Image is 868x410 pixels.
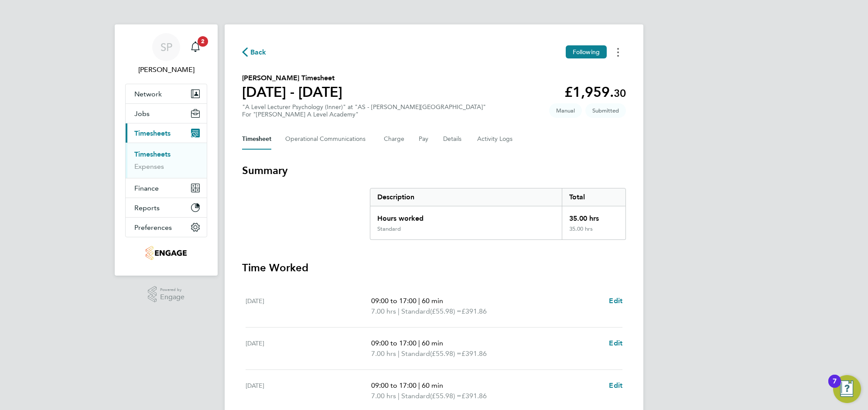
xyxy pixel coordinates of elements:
h2: [PERSON_NAME] Timesheet [242,73,342,83]
button: Details [443,129,463,150]
div: Total [562,188,625,206]
span: 60 min [422,339,443,347]
button: Reports [126,198,207,217]
span: 60 min [422,297,443,305]
span: 7.00 hrs [371,392,396,400]
span: | [398,392,400,400]
span: Network [134,90,162,98]
button: Jobs [126,104,207,123]
div: [DATE] [246,296,371,317]
span: This timesheet is Submitted. [585,103,626,118]
div: Standard [377,225,401,232]
button: Network [126,84,207,103]
span: £391.86 [461,307,487,315]
button: Preferences [126,218,207,237]
span: Reports [134,204,160,212]
span: Standard [401,306,430,317]
div: For "[PERSON_NAME] A Level Academy" [242,111,486,118]
span: SP [161,41,172,53]
span: Finance [134,184,159,192]
div: 35.00 hrs [562,206,625,225]
div: "A Level Lecturer Psychology (Inner)" at "AS - [PERSON_NAME][GEOGRAPHIC_DATA]" [242,103,486,118]
button: Timesheets [126,123,207,143]
span: (£55.98) = [430,307,461,315]
span: Engage [160,294,185,301]
span: Standard [401,348,430,359]
span: (£55.98) = [430,392,461,400]
span: 09:00 to 17:00 [371,297,417,305]
a: Edit [609,380,622,391]
span: Preferences [134,223,172,232]
button: Activity Logs [477,129,514,150]
div: Description [370,188,562,206]
nav: Main navigation [115,24,218,276]
button: Charge [384,129,405,150]
app-decimal: £1,959. [564,84,626,100]
a: Go to home page [125,246,207,260]
div: Timesheets [126,143,207,178]
span: | [418,297,420,305]
span: | [398,307,400,315]
div: [DATE] [246,338,371,359]
a: Timesheets [134,150,171,158]
span: 30 [614,87,626,99]
a: Edit [609,338,622,348]
span: 7.00 hrs [371,349,396,358]
div: [DATE] [246,380,371,401]
span: 2 [198,36,208,47]
span: £391.86 [461,392,487,400]
img: jjfox-logo-retina.png [146,246,186,260]
span: Sophie Perry [125,65,207,75]
span: | [418,381,420,389]
button: Pay [419,129,429,150]
span: Edit [609,297,622,305]
span: Timesheets [134,129,171,137]
span: Jobs [134,109,150,118]
h3: Summary [242,164,626,178]
h1: [DATE] - [DATE] [242,83,342,101]
a: SP[PERSON_NAME] [125,33,207,75]
span: Following [573,48,600,56]
button: Finance [126,178,207,198]
a: 2 [187,33,204,61]
span: Back [250,47,267,58]
button: Back [242,47,267,58]
span: (£55.98) = [430,349,461,358]
span: Standard [401,391,430,401]
a: Expenses [134,162,164,171]
span: Edit [609,381,622,389]
div: 7 [833,381,837,393]
span: 09:00 to 17:00 [371,381,417,389]
span: 09:00 to 17:00 [371,339,417,347]
span: 60 min [422,381,443,389]
span: Edit [609,339,622,347]
button: Following [566,45,607,58]
button: Open Resource Center, 7 new notifications [833,375,861,403]
span: 7.00 hrs [371,307,396,315]
span: Powered by [160,286,185,294]
span: | [418,339,420,347]
button: Timesheet [242,129,271,150]
a: Edit [609,296,622,306]
div: 35.00 hrs [562,225,625,239]
button: Timesheets Menu [610,45,626,59]
a: Powered byEngage [148,286,185,303]
span: This timesheet was manually created. [549,103,582,118]
span: £391.86 [461,349,487,358]
span: | [398,349,400,358]
button: Operational Communications [285,129,370,150]
div: Summary [370,188,626,240]
h3: Time Worked [242,261,626,275]
div: Hours worked [370,206,562,225]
